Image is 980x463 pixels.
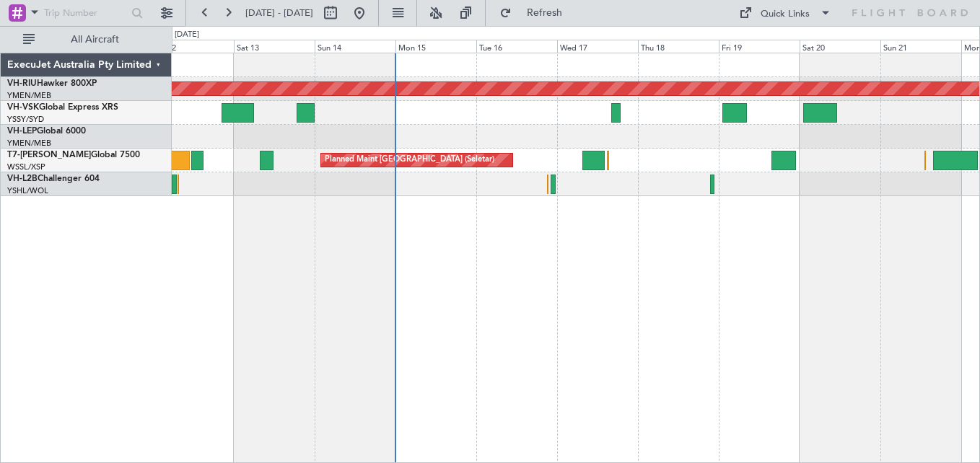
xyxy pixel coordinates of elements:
div: Sun 21 [880,40,961,53]
a: VH-VSKGlobal Express XRS [7,103,118,112]
button: Refresh [493,1,579,25]
div: Thu 18 [638,40,719,53]
div: Quick Links [761,7,810,22]
a: VH-LEPGlobal 6000 [7,127,86,136]
button: All Aircraft [16,28,157,51]
button: Quick Links [732,1,839,25]
div: Planned Maint [GEOGRAPHIC_DATA] (Seletar) [325,149,494,171]
span: All Aircraft [38,35,152,45]
span: Refresh [515,8,575,18]
div: Tue 16 [476,40,557,53]
a: YMEN/MEB [7,90,51,101]
div: Sun 14 [315,40,395,53]
span: [DATE] - [DATE] [245,6,313,19]
div: Sat 13 [234,40,315,53]
a: YMEN/MEB [7,138,51,149]
a: WSSL/XSP [7,162,45,172]
a: YSSY/SYD [7,114,44,125]
span: VH-VSK [7,103,39,112]
a: T7-[PERSON_NAME]Global 7500 [7,151,140,159]
span: VH-L2B [7,175,38,183]
span: VH-RIU [7,79,37,88]
span: T7-[PERSON_NAME] [7,151,91,159]
input: Trip Number [44,2,127,24]
div: Wed 17 [557,40,638,53]
a: VH-RIUHawker 800XP [7,79,97,88]
span: VH-LEP [7,127,37,136]
a: VH-L2BChallenger 604 [7,175,100,183]
div: Mon 15 [395,40,476,53]
div: Fri 19 [719,40,800,53]
a: YSHL/WOL [7,185,48,196]
div: Sat 20 [800,40,880,53]
div: Fri 12 [153,40,234,53]
div: [DATE] [175,29,199,41]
